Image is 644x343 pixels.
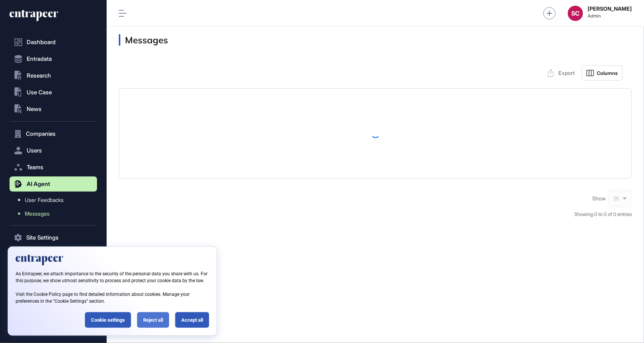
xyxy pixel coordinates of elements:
span: Dashboard [27,39,56,45]
button: AI Agent [10,176,97,192]
span: Messages [25,211,50,217]
button: Research [10,68,97,83]
button: SC [568,6,583,21]
span: Site Settings [26,235,59,241]
span: Teams [27,164,43,170]
div: Showing 0 to 0 of 0 entries [574,211,632,218]
button: Columns [582,65,623,81]
a: User Feedbacks [13,193,97,207]
span: News [27,106,42,112]
button: Site Settings [10,230,97,245]
span: Columns [597,70,618,76]
span: Use Case [27,89,52,95]
span: Users [27,148,42,154]
span: Show [592,195,606,202]
span: Research [27,73,51,79]
button: Companies [10,126,97,141]
button: Entradata [10,51,97,67]
span: Companies [26,131,56,137]
a: Messages [13,207,97,221]
button: Use Case [10,85,97,100]
span: Admin [588,13,632,19]
button: Users [10,143,97,158]
span: AI Agent [27,181,50,187]
strong: [PERSON_NAME] [588,6,632,12]
span: Entradata [27,56,52,62]
button: News [10,102,97,117]
span: User Feedbacks [25,197,64,203]
a: Dashboard [10,35,97,50]
h3: Messages [119,34,632,46]
button: Teams [10,160,97,175]
button: Export [544,65,579,81]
